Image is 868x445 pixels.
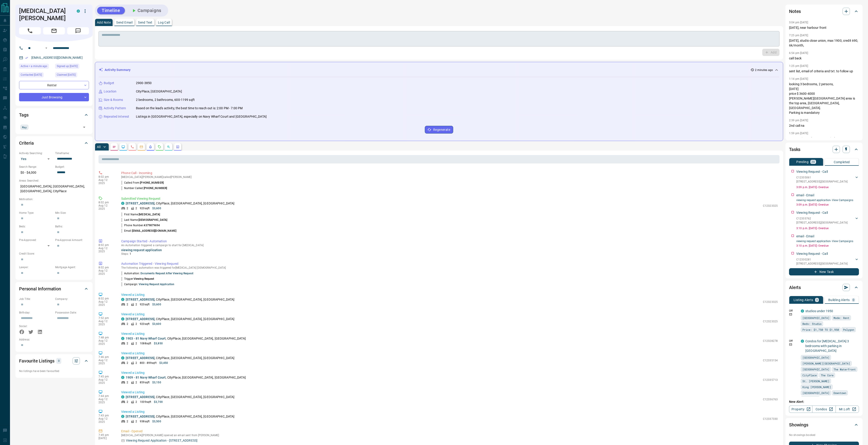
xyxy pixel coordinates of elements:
[805,309,833,313] a: studios under 1950
[121,186,167,190] p: Number Called:
[19,93,89,101] div: Just Browsing
[121,202,124,205] div: condos.ca
[43,27,65,34] span: Email
[19,311,53,315] p: Birthday:
[126,317,235,321] p: , CityPlace, [GEOGRAPHIC_DATA], [GEOGRAPHIC_DATA]
[104,89,116,94] p: Location
[58,358,60,363] p: 0
[789,313,792,316] svg: Email
[19,111,28,119] h2: Tags
[140,302,150,306] p: 920 sqft
[167,145,170,149] svg: Opportunities
[789,419,859,430] div: Showings
[843,327,854,332] span: Polygon
[136,97,195,102] p: 2 bedrooms, 2 bathrooms, 600-1199 sqft
[154,400,163,404] p: $3,700
[57,64,78,68] span: Signed up [DATE]
[126,202,155,205] a: [STREET_ADDRESS]
[19,109,89,120] div: Tags
[836,406,859,413] a: Mr.Loft
[121,212,160,216] p: First Name:
[789,34,808,37] p: 7:25 pm [DATE]
[802,327,839,332] span: Price: $1,750 TO $1,950
[98,437,114,440] p: [DATE]
[121,351,778,356] p: Viewed a Listing
[138,21,152,24] p: Send Text
[789,8,801,15] h2: Notes
[834,316,849,320] span: Mode: Rent
[127,419,128,423] p: 2
[104,114,129,119] p: Repeated Interest
[126,415,155,418] a: [STREET_ADDRESS]
[140,380,150,384] p: 859 sqft
[98,316,114,320] p: 7:52 pm
[796,216,848,221] p: C12333762
[796,251,828,256] p: Viewing Request - Call
[139,283,174,286] a: viewing request application
[19,355,89,366] div: Favourite Listings0
[121,175,778,179] p: [MEDICAL_DATA][PERSON_NAME] called [PERSON_NAME]
[121,390,778,395] p: Viewed a Listing
[57,73,76,77] span: Claimed [DATE]
[121,171,778,175] p: Phone Call - Incoming
[19,252,89,256] p: Credit Score:
[98,247,114,253] p: Aug 12 2025
[152,419,161,423] p: $3,500
[121,312,778,317] p: Viewed a Listing
[789,406,812,413] a: Property
[98,175,114,178] p: 8:02 pm
[98,378,114,384] p: Aug 12 2025
[126,438,197,443] p: Viewing Request Application - [STREET_ADDRESS]
[19,211,53,215] p: Home Type:
[44,45,49,51] button: Open
[98,269,114,275] p: Aug 12 2025
[55,151,89,155] p: Timeframe:
[98,417,114,423] p: Aug 12 2025
[121,244,778,247] p: An Automation triggered a campaign to start for [MEDICAL_DATA]
[19,197,89,201] p: Motivation:
[425,126,453,134] button: Regenerate
[121,239,778,244] p: Campaign Started - Automation
[19,338,89,342] p: Address:
[130,145,134,149] svg: Calls
[140,145,143,149] svg: Emails
[135,380,137,384] p: 2
[789,146,800,153] h2: Tasks
[55,238,89,242] p: Pre-Approval Amount:
[121,317,124,321] div: condos.ca
[136,89,182,94] p: CityPlace, [GEOGRAPHIC_DATA]
[140,272,193,275] a: documents request after viewing request
[136,106,243,111] p: Based on the lead's activity, the best time to reach out is: 2:00 PM - 7:00 PM
[19,169,53,176] p: $0 - $4,000
[176,145,180,149] svg: Agent Actions
[19,357,54,365] h2: Favourite Listings
[126,356,235,360] p: , CityPlace, [GEOGRAPHIC_DATA], [GEOGRAPHIC_DATA]
[135,361,137,365] p: 2
[796,216,859,226] div: C12333762[STREET_ADDRESS],[GEOGRAPHIC_DATA]
[763,300,778,304] p: C12323325
[152,302,161,306] p: $3,600
[126,336,246,341] p: , CityPlace, [GEOGRAPHIC_DATA], [GEOGRAPHIC_DATA]
[98,375,114,378] p: 7:45 pm
[796,221,848,225] p: [STREET_ADDRESS] , [GEOGRAPHIC_DATA]
[19,81,89,89] div: Renter
[763,378,778,382] p: C12335713
[132,229,176,232] span: [EMAIL_ADDRESS][DOMAIN_NAME]
[789,25,859,30] p: [DATE], near harbour front
[19,183,89,195] p: [GEOGRAPHIC_DATA], [GEOGRAPHIC_DATA], [GEOGRAPHIC_DATA], CityPlace
[158,145,161,149] svg: Requests
[152,380,161,384] p: $3,150
[789,282,859,293] div: Alerts
[144,224,160,227] span: 4379879694
[98,300,114,306] p: Aug 12 2025
[789,6,859,17] div: Notes
[121,337,124,340] div: condos.ca
[802,321,821,326] span: Beds: Studio
[126,356,155,360] a: [STREET_ADDRESS]
[121,196,778,201] p: Submitted Viewing Request
[121,229,176,233] p: Email:
[789,136,859,141] p: range twice and went to vm, its her vm
[121,252,778,256] p: Steps:
[152,206,161,210] p: $3,600
[55,72,89,79] div: Mon Jan 13 2025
